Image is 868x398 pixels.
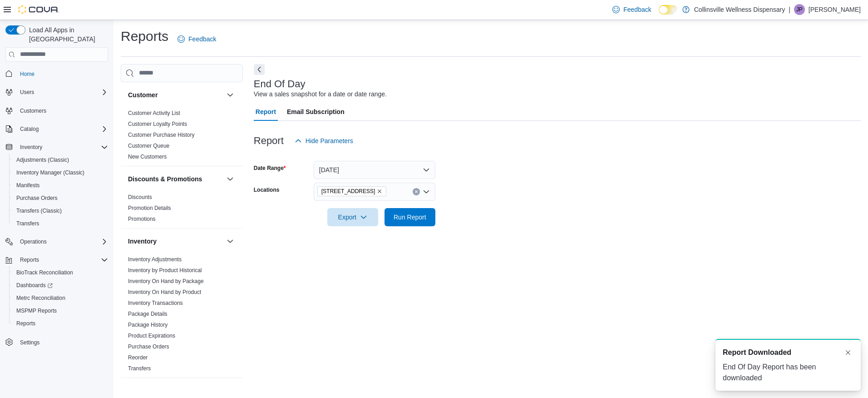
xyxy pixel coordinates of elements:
[128,194,152,200] a: Discounts
[128,90,223,99] button: Customer
[225,174,236,184] button: Discounts & Promotions
[13,280,108,291] span: Dashboards
[789,4,790,15] p: |
[13,318,39,329] a: Reports
[723,347,853,358] div: Notification
[128,153,167,160] span: New Customers
[16,320,35,327] span: Reports
[16,156,69,164] span: Adjustments (Classic)
[317,186,387,196] span: 8990 HWY 19 North
[794,4,805,15] div: Jenny Pigford
[225,90,236,100] button: Customer
[16,68,108,80] span: Home
[13,167,108,178] span: Inventory Manager (Classic)
[13,167,88,178] a: Inventory Manager (Classic)
[128,354,148,361] span: Reorder
[20,107,46,114] span: Customers
[9,279,112,292] a: Dashboards
[13,205,108,216] span: Transfers (Classic)
[723,347,791,358] span: Report Downloaded
[16,282,53,289] span: Dashboards
[16,336,108,348] span: Settings
[377,189,382,194] button: Remove 8990 HWY 19 North from selection in this group
[128,299,183,307] span: Inventory Transactions
[13,193,61,204] a: Purchase Orders
[20,238,47,245] span: Operations
[16,236,50,247] button: Operations
[16,182,39,189] span: Manifests
[321,187,375,196] span: [STREET_ADDRESS]
[128,205,171,211] a: Promotion Details
[16,294,65,302] span: Metrc Reconciliation
[188,35,216,44] span: Feedback
[13,180,43,191] a: Manifests
[16,105,108,116] span: Customers
[9,292,112,304] button: Metrc Reconciliation
[2,123,112,135] button: Catalog
[128,132,195,138] a: Customer Purchase History
[16,69,38,80] a: Home
[254,79,306,90] h3: End Of Day
[16,87,38,98] button: Users
[128,120,187,128] span: Customer Loyalty Points
[9,179,112,192] button: Manifests
[256,103,276,121] span: Report
[128,343,169,350] span: Purchase Orders
[128,174,202,184] h3: Discounts & Promotions
[20,256,39,264] span: Reports
[254,64,265,75] button: Next
[423,188,430,195] button: Open list of options
[128,365,151,372] a: Transfers
[13,205,65,216] a: Transfers (Classic)
[18,5,59,14] img: Cova
[254,164,286,172] label: Date Range
[128,332,175,339] span: Product Expirations
[9,166,112,179] button: Inventory Manager (Classic)
[13,293,108,303] span: Metrc Reconciliation
[254,135,284,146] h3: Report
[16,337,43,348] a: Settings
[659,5,678,15] input: Dark Mode
[128,365,151,372] span: Transfers
[128,278,204,284] a: Inventory On Hand by Package
[128,174,223,184] button: Discounts & Promotions
[291,132,357,150] button: Hide Parameters
[5,64,108,373] nav: Complex example
[225,236,236,247] button: Inventory
[128,321,168,328] span: Package History
[128,204,171,212] span: Promotion Details
[128,311,168,317] a: Package Details
[13,318,108,329] span: Reports
[128,109,180,117] span: Customer Activity List
[2,335,112,348] button: Settings
[20,144,42,151] span: Inventory
[16,254,43,265] button: Reports
[128,237,223,246] button: Inventory
[128,142,169,149] span: Customer Queue
[16,169,84,176] span: Inventory Manager (Classic)
[13,267,108,278] span: BioTrack Reconciliation
[2,86,112,99] button: Users
[128,216,156,222] a: Promotions
[16,124,42,134] button: Catalog
[128,256,182,263] span: Inventory Adjustments
[128,110,180,116] a: Customer Activity List
[128,300,183,306] a: Inventory Transactions
[16,194,58,202] span: Purchase Orders
[287,103,345,121] span: Email Subscription
[16,220,39,227] span: Transfers
[128,354,148,361] a: Reorder
[128,237,157,246] h3: Inventory
[128,154,167,160] a: New Customers
[723,362,853,383] div: End Of Day Report has been downloaded
[16,207,62,214] span: Transfers (Classic)
[13,305,108,316] span: MSPMP Reports
[16,236,108,247] span: Operations
[333,208,373,226] span: Export
[128,90,158,99] h3: Customer
[9,217,112,230] button: Transfers
[16,87,108,98] span: Users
